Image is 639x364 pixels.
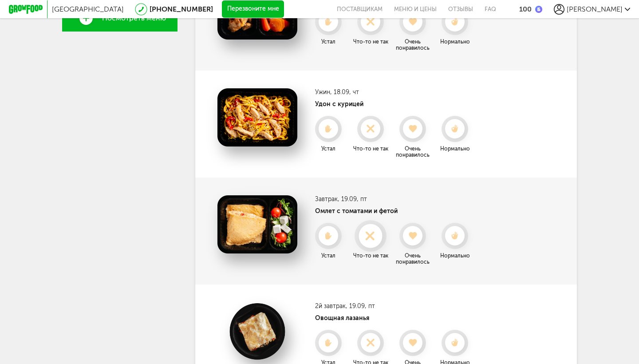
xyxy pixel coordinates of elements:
[308,146,348,152] div: Устал
[315,207,475,215] h4: Омлет с томатами и фетой
[330,88,359,96] span: , 18.09, чт
[435,39,475,45] div: Нормально
[435,253,475,259] div: Нормально
[351,253,390,259] div: Что-то не так
[346,302,375,310] span: , 19.09, пт
[519,5,532,13] div: 100
[315,302,475,310] h3: 2й завтрак
[393,146,433,158] div: Очень понравилось
[102,14,166,22] span: Посмотреть меню
[315,314,475,322] h4: Овощная лазанья
[567,5,623,13] span: [PERSON_NAME]
[222,0,284,18] button: Перезвоните мне
[150,5,213,13] a: [PHONE_NUMBER]
[308,39,348,45] div: Устал
[393,39,433,51] div: Очень понравилось
[217,195,297,253] img: Омлет с томатами и фетой
[351,39,390,45] div: Что-то не так
[62,5,177,32] a: Посмотреть меню
[315,88,475,96] h3: Ужин
[308,253,348,259] div: Устал
[315,195,475,203] h3: Завтрак
[435,146,475,152] div: Нормально
[217,302,297,360] img: Овощная лазанья
[52,5,124,13] span: [GEOGRAPHIC_DATA]
[217,88,297,146] img: Удон с курицей
[351,146,390,152] div: Что-то не так
[535,6,542,13] img: bonus_b.cdccf46.png
[393,253,433,265] div: Очень понравилось
[315,100,475,108] h4: Удон с курицей
[338,195,367,203] span: , 19.09, пт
